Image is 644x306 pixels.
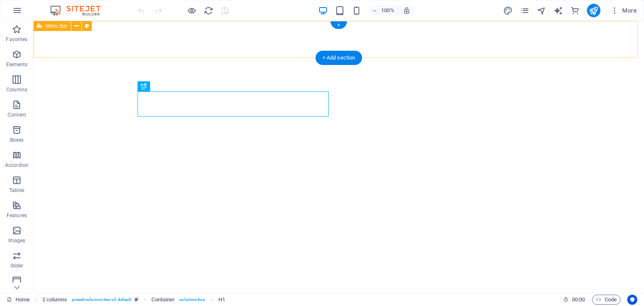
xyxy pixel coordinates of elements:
p: Slider [10,262,23,269]
button: commerce [570,5,580,16]
span: 00 00 [572,295,585,305]
button: publish [587,4,600,17]
p: Images [8,237,26,244]
span: Code [596,295,617,305]
i: Navigator [537,6,546,16]
i: Commerce [570,6,580,16]
i: Pages (Ctrl+Alt+S) [520,6,530,16]
p: Accordion [5,162,29,169]
p: Elements [6,61,28,68]
div: + Add section [316,51,362,65]
h6: Session time [563,295,585,305]
button: navigator [537,5,547,16]
span: . preset-columns-two-v2-default [70,295,131,305]
span: Menu Bar [46,23,68,29]
button: reload [203,5,213,16]
i: Publish [589,6,598,16]
span: More [610,6,637,15]
p: Content [8,112,26,118]
p: Tables [9,187,24,194]
i: Reload page [204,6,213,16]
button: Code [592,295,621,305]
button: design [503,5,513,16]
a: Click to cancel selection. Double-click to open Pages [7,295,30,305]
button: More [607,4,640,17]
i: This element is a customizable preset [135,297,138,302]
p: Boxes [10,137,24,143]
span: Click to select. Double-click to edit [151,295,175,305]
nav: breadcrumb [42,295,225,305]
i: On resize automatically adjust zoom level to fit chosen device. [403,7,410,14]
p: Favorites [6,36,27,43]
span: . columns-box [178,295,205,305]
h6: 100% [381,5,395,16]
img: Editor Logo [48,5,111,16]
button: pages [520,5,530,16]
button: Usercentrics [627,295,637,305]
button: 100% [369,5,398,16]
button: text_generator [553,5,563,16]
p: Columns [6,86,27,93]
p: Features [7,212,27,219]
button: Click here to leave preview mode and continue editing [187,5,197,16]
span: Click to select. Double-click to edit [42,295,68,305]
span: : [578,296,579,303]
i: Design (Ctrl+Alt+Y) [503,6,513,16]
div: + [330,21,347,29]
i: AI Writer [553,6,563,16]
span: Click to select. Double-click to edit [218,295,225,305]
